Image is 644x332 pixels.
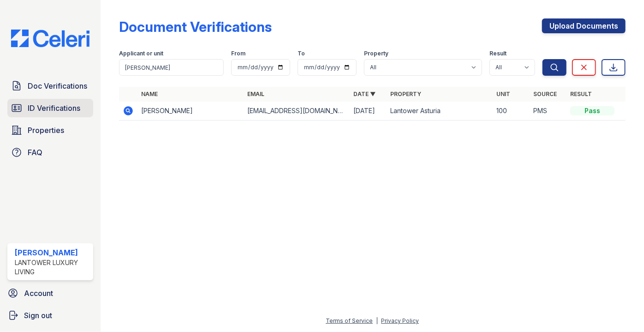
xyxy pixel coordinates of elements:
div: [PERSON_NAME] [15,247,89,258]
a: Properties [7,121,93,139]
a: Upload Documents [542,18,626,33]
span: Properties [28,125,64,136]
label: To [298,50,305,57]
div: Document Verifications [119,18,272,35]
input: Search by name, email, or unit number [119,59,224,76]
a: Source [533,91,557,97]
a: Unit [496,91,510,97]
img: CE_Logo_Blue-a8612792a0a2168367f1c8372b55b34899dd931a85d93a1a3d3e32e68fde9ad4.png [4,30,97,47]
a: Property [390,91,421,97]
td: [EMAIL_ADDRESS][DOMAIN_NAME] [244,102,350,121]
a: Email [247,91,264,97]
div: Pass [570,106,614,115]
a: Result [570,91,592,97]
td: [DATE] [350,102,387,121]
a: Doc Verifications [7,77,93,95]
span: FAQ [28,147,42,158]
label: Result [489,50,507,57]
div: Lantower Luxury Living [15,258,89,277]
a: Account [4,284,97,302]
span: Doc Verifications [28,80,87,91]
a: Name [141,91,158,97]
td: Lantower Asturia [387,102,493,121]
label: Property [364,50,388,57]
td: 100 [493,102,530,121]
td: PMS [530,102,566,121]
label: Applicant or unit [119,50,163,57]
a: Privacy Policy [381,317,419,324]
a: FAQ [7,143,93,162]
span: Sign out [24,310,52,321]
label: From [231,50,245,57]
a: Sign out [4,306,97,325]
span: ID Verifications [28,103,80,114]
div: | [376,317,378,324]
a: Date ▼ [353,91,376,97]
a: ID Verifications [7,99,93,117]
td: [PERSON_NAME] [137,102,244,121]
span: Account [24,288,53,299]
a: Terms of Service [326,317,373,324]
